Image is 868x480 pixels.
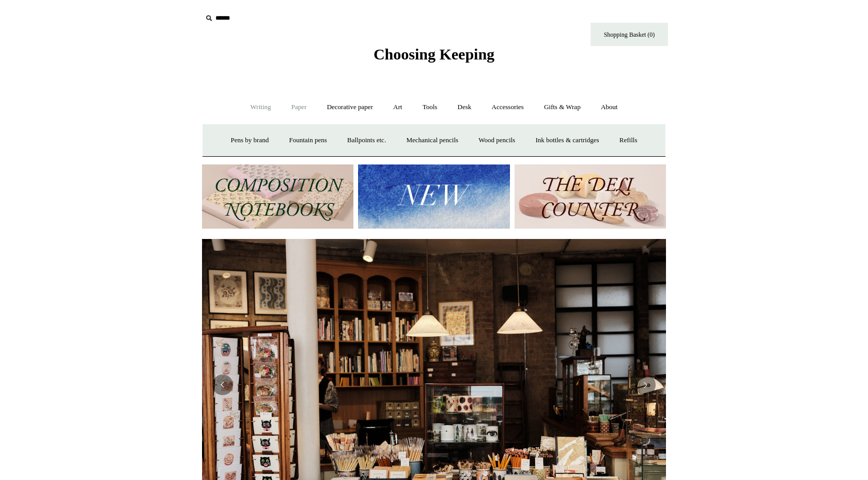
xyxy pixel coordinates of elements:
[635,374,656,395] button: Next
[526,127,608,154] a: Ink bottles & cartridges
[374,54,494,61] a: Choosing Keeping
[282,94,316,121] a: Paper
[515,164,666,229] img: The Deli Counter
[413,94,447,121] a: Tools
[610,127,647,154] a: Refills
[535,94,590,121] a: Gifts & Wrap
[241,94,281,121] a: Writing
[280,127,336,154] a: Fountain pens
[358,164,509,229] img: New.jpg__PID:f73bdf93-380a-4a35-bcfe-7823039498e1
[591,23,668,46] a: Shopping Basket (0)
[318,94,382,121] a: Decorative paper
[469,127,524,154] a: Wood pencils
[384,94,411,121] a: Art
[592,94,627,121] a: About
[202,164,353,229] img: 202302 Composition ledgers.jpg__PID:69722ee6-fa44-49dd-a067-31375e5d54ec
[397,127,468,154] a: Mechanical pencils
[448,94,481,121] a: Desk
[374,46,494,63] span: Choosing Keeping
[483,94,533,121] a: Accessories
[222,127,278,154] a: Pens by brand
[212,374,233,395] button: Previous
[338,127,395,154] a: Ballpoints etc.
